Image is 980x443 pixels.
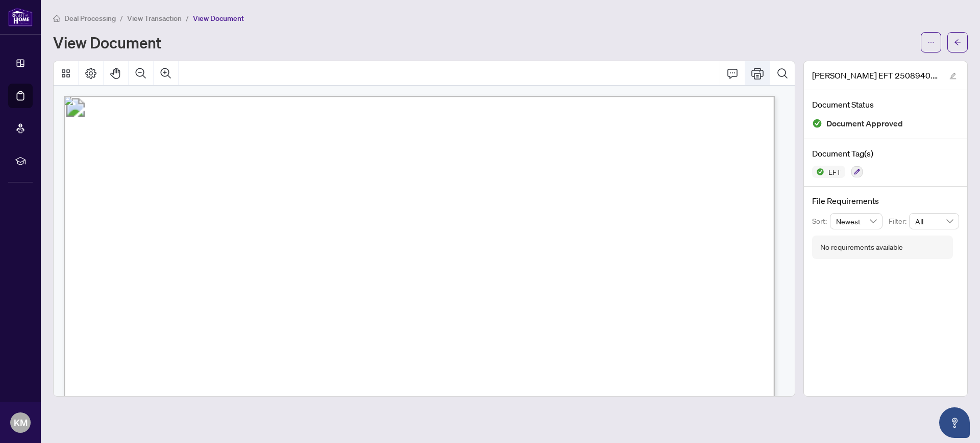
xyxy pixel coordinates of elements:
[939,407,970,438] button: Open asap
[836,214,877,229] span: Newest
[812,216,830,227] p: Sort:
[824,168,845,175] span: EFT
[812,147,959,160] h4: Document Tag(s)
[53,34,161,50] h1: View Document
[53,15,60,22] span: home
[812,166,824,178] img: Status Icon
[889,216,909,227] p: Filter:
[812,98,959,111] h4: Document Status
[186,12,189,24] li: /
[193,14,244,23] span: View Document
[915,214,953,229] span: All
[8,8,33,27] img: logo
[826,117,903,131] span: Document Approved
[954,39,961,46] span: arrow-left
[127,14,182,23] span: View Transaction
[812,118,822,128] img: Document Status
[927,39,935,46] span: ellipsis
[64,14,116,23] span: Deal Processing
[812,69,940,82] span: [PERSON_NAME] EFT 2508940.pdf
[949,72,957,80] span: edit
[812,195,959,207] h4: File Requirements
[120,12,123,24] li: /
[820,242,903,253] div: No requirements available
[14,415,28,430] span: KM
